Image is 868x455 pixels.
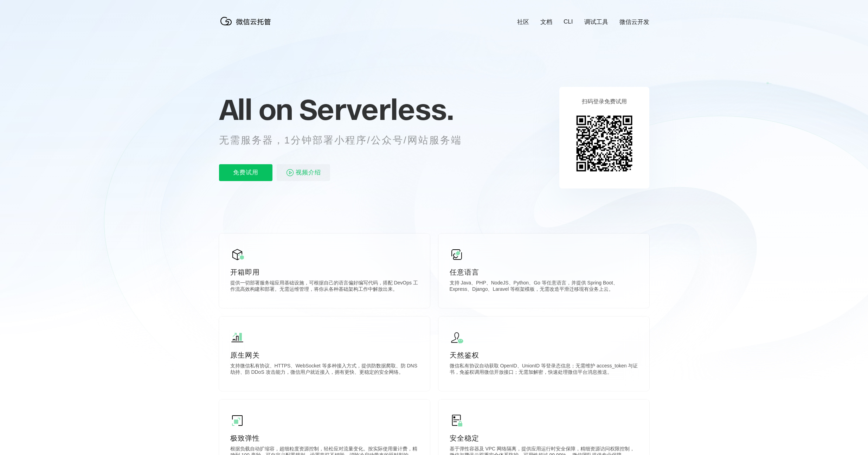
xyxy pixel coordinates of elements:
a: 微信云托管 [219,23,275,29]
p: 极致弹性 [230,433,419,443]
p: 微信私有协议自动获取 OpenID、UnionID 等登录态信息；无需维护 access_token 与证书，免鉴权调用微信开放接口；无需加解密，快速处理微信平台消息推送。 [450,363,638,377]
a: CLI [564,18,573,25]
a: 微信云开发 [619,18,649,26]
p: 无需服务器，1分钟部署小程序/公众号/网站服务端 [219,133,475,147]
p: 扫码登录免费试用 [582,98,627,105]
img: 微信云托管 [219,14,275,28]
p: 免费试用 [219,164,272,181]
p: 开箱即用 [230,267,419,277]
span: All on [219,92,292,127]
a: 文档 [540,18,552,26]
p: 安全稳定 [450,433,638,443]
p: 支持微信私有协议、HTTPS、WebSocket 等多种接入方式，提供防数据爬取、防 DNS 劫持、防 DDoS 攻击能力，微信用户就近接入，拥有更快、更稳定的安全网络。 [230,363,419,377]
p: 支持 Java、PHP、NodeJS、Python、Go 等任意语言，并提供 Spring Boot、Express、Django、Laravel 等框架模板，无需改造平滑迁移现有业务上云。 [450,280,638,294]
span: Serverless. [299,92,454,127]
p: 提供一切部署服务端应用基础设施，可根据自己的语言偏好编写代码，搭配 DevOps 工作流高效构建和部署。无需运维管理，将你从各种基础架构工作中解放出来。 [230,280,419,294]
img: video_play.svg [286,168,294,177]
p: 天然鉴权 [450,350,638,360]
p: 任意语言 [450,267,638,277]
span: 视频介绍 [296,164,321,181]
a: 社区 [517,18,529,26]
a: 调试工具 [584,18,608,26]
p: 原生网关 [230,350,419,360]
